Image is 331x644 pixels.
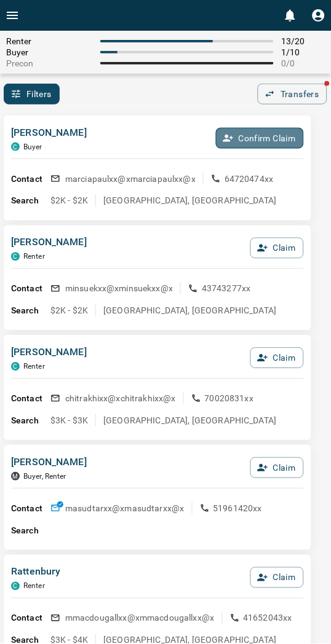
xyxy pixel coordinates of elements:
p: Contact [11,503,50,516]
p: mmacdougallxx@x mmacdougallxx@x [65,613,215,625]
span: Buyer [6,47,93,57]
p: $2K - $2K [50,195,88,207]
p: Contact [11,173,50,186]
p: Renter [23,583,45,591]
p: [GEOGRAPHIC_DATA], [GEOGRAPHIC_DATA] [103,415,276,427]
p: Contact [11,613,50,626]
p: 51961420xx [213,503,263,515]
p: Contact [11,283,50,296]
p: 41652043xx [244,613,293,625]
p: marciapaulxx@x marciapaulxx@x [65,173,196,185]
p: Rattenbury [11,565,61,580]
p: Buyer, Renter [23,473,66,481]
p: [GEOGRAPHIC_DATA], [GEOGRAPHIC_DATA] [103,305,276,317]
p: Search [11,195,50,208]
button: Claim [250,238,304,259]
p: Search [11,525,50,538]
p: masudtarxx@x masudtarxx@x [65,503,185,515]
p: Renter [23,253,45,261]
p: Contact [11,393,50,406]
p: Renter [23,363,45,371]
div: condos.ca [11,363,20,371]
div: condos.ca [11,583,20,591]
span: Precon [6,58,93,68]
button: Claim [250,348,304,369]
span: 13 / 20 [281,36,325,46]
div: mrloft.ca [11,473,20,481]
button: Claim [250,568,304,589]
span: Renter [6,36,93,46]
p: [PERSON_NAME] [11,345,87,360]
p: [PERSON_NAME] [11,235,87,250]
button: Confirm Claim [216,128,304,149]
p: minsuekxx@x minsuekxx@x [65,283,173,295]
p: $3K - $3K [50,415,88,427]
button: Transfers [258,84,327,104]
div: condos.ca [11,143,20,151]
p: $2K - $2K [50,305,88,317]
p: 64720474xx [225,173,274,185]
div: condos.ca [11,253,20,261]
span: 0 / 0 [281,58,325,68]
p: 70020831xx [205,393,254,405]
p: chitrakhixx@x chitrakhixx@x [65,393,176,405]
p: Search [11,305,50,318]
button: Claim [250,458,304,479]
button: Filters [4,84,60,104]
p: [PERSON_NAME] [11,125,87,140]
p: [PERSON_NAME] [11,455,87,470]
p: Buyer [23,143,42,151]
p: 43743277xx [202,283,251,295]
p: Search [11,415,50,428]
button: Profile [306,3,331,28]
span: 1 / 10 [281,47,325,57]
p: [GEOGRAPHIC_DATA], [GEOGRAPHIC_DATA] [103,195,276,207]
